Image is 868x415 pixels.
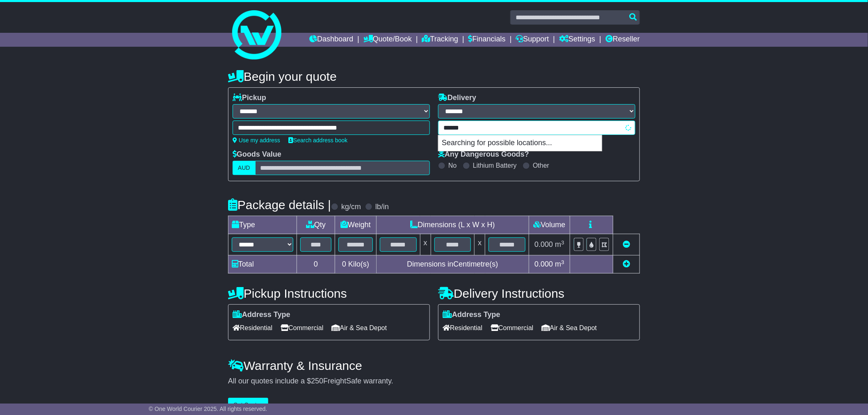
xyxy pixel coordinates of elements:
[228,198,331,212] h4: Package details |
[542,322,597,334] span: Air & Sea Depot
[335,255,377,274] td: Kilo(s)
[443,322,482,334] span: Residential
[228,398,268,412] button: Get Quotes
[335,216,377,234] td: Weight
[623,240,630,249] a: Remove this item
[233,150,281,159] label: Goods Value
[149,406,267,412] span: © One World Courier 2025. All rights reserved.
[555,240,564,249] span: m
[297,255,335,274] td: 0
[228,255,297,274] td: Total
[309,33,353,47] a: Dashboard
[535,260,553,268] span: 0.000
[438,121,635,135] typeahead: Please provide city
[376,255,529,274] td: Dimensions in Centimetre(s)
[233,93,266,103] label: Pickup
[363,33,412,47] a: Quote/Book
[375,203,389,212] label: lb/in
[559,33,595,47] a: Settings
[288,137,347,144] a: Search address book
[228,377,640,386] div: All our quotes include a $ FreightSafe warranty.
[535,240,553,249] span: 0.000
[555,260,564,268] span: m
[233,322,272,334] span: Residential
[438,150,529,159] label: Any Dangerous Goods?
[422,33,458,47] a: Tracking
[438,93,476,103] label: Delivery
[516,33,549,47] a: Support
[297,216,335,234] td: Qty
[533,162,549,169] label: Other
[376,216,529,234] td: Dimensions (L x W x H)
[529,216,570,234] td: Volume
[473,162,517,169] label: Lithium Battery
[475,234,485,255] td: x
[228,70,640,83] h4: Begin your quote
[443,310,500,319] label: Address Type
[342,260,346,268] span: 0
[233,137,280,144] a: Use my address
[311,377,323,385] span: 250
[438,287,640,300] h4: Delivery Instructions
[439,135,602,151] p: Searching for possible locations...
[605,33,640,47] a: Reseller
[233,310,290,319] label: Address Type
[491,322,533,334] span: Commercial
[281,322,323,334] span: Commercial
[448,162,457,169] label: No
[228,287,430,300] h4: Pickup Instructions
[561,239,564,246] sup: 3
[228,359,640,372] h4: Warranty & Insurance
[228,216,297,234] td: Type
[561,259,564,265] sup: 3
[420,234,431,255] td: x
[233,161,256,175] label: AUD
[341,203,361,212] label: kg/cm
[332,322,387,334] span: Air & Sea Depot
[623,260,630,268] a: Add new item
[468,33,506,47] a: Financials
